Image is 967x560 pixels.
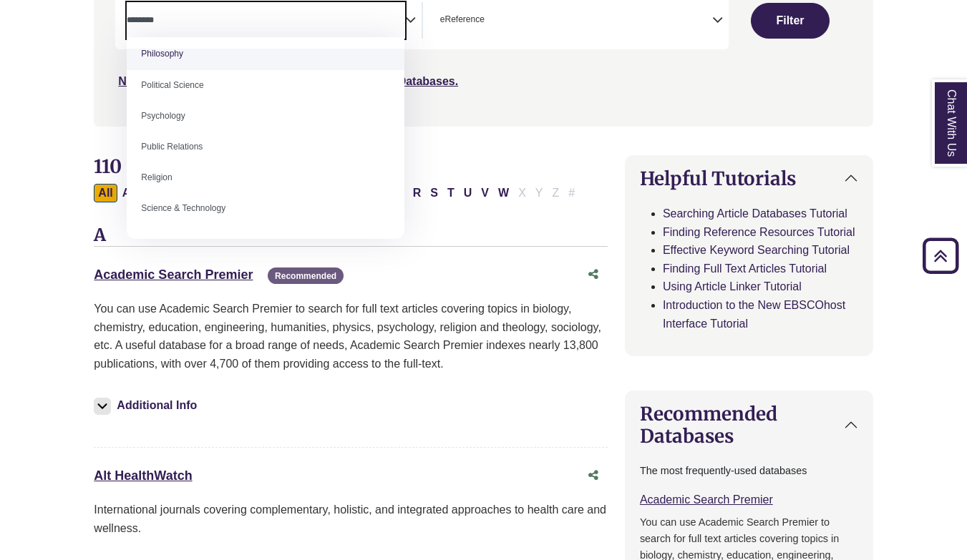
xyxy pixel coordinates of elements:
li: Science & Technology [127,193,404,224]
span: 110 Databases [94,154,220,178]
button: Filter Results A [118,184,135,202]
a: Searching Article Databases Tutorial [663,207,847,220]
li: Public Relations [127,132,404,162]
li: Social Sciences [127,224,404,255]
textarea: Search [487,16,494,27]
button: Filter Results U [460,184,477,202]
button: Additional Info [94,396,201,416]
button: Share this database [579,462,608,489]
li: Political Science [127,70,404,101]
a: Alt HealthWatch [94,468,192,483]
button: Submit for Search Results [751,3,830,39]
button: Filter Results R [409,184,426,202]
button: Share this database [579,261,608,288]
span: eReference [440,13,485,26]
li: Psychology [127,101,404,132]
div: Alpha-list to filter by first letter of database name [94,186,580,198]
button: Filter Results W [494,184,513,202]
li: Philosophy [127,39,404,69]
a: Effective Keyword Searching Tutorial [663,244,850,256]
h3: A [94,225,608,247]
p: The most frequently-used databases [640,463,858,479]
a: Finding Reference Resources Tutorial [663,226,855,238]
a: Finding Full Text Articles Tutorial [663,262,827,275]
a: Academic Search Premier [94,267,253,282]
a: Introduction to the New EBSCOhost Interface Tutorial [663,299,845,330]
a: Using Article Linker Tutorial [663,280,802,293]
a: Back to Top [918,246,963,265]
p: International journals covering complementary, holistic, and integrated approaches to health care... [94,501,608,537]
button: Filter Results V [477,184,493,202]
a: Academic Search Premier [640,493,773,506]
span: Recommended [268,267,344,284]
textarea: Search [127,16,404,27]
li: Religion [127,162,404,193]
button: Helpful Tutorials [626,156,873,201]
a: Not sure where to start? Check our Recommended Databases. [118,75,458,87]
button: Filter Results T [443,184,459,202]
button: All [94,184,117,202]
p: You can use Academic Search Premier to search for full text articles covering topics in biology, ... [94,300,608,373]
button: Recommended Databases [626,391,873,458]
li: eReference [434,13,485,26]
button: Filter Results S [426,184,442,202]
